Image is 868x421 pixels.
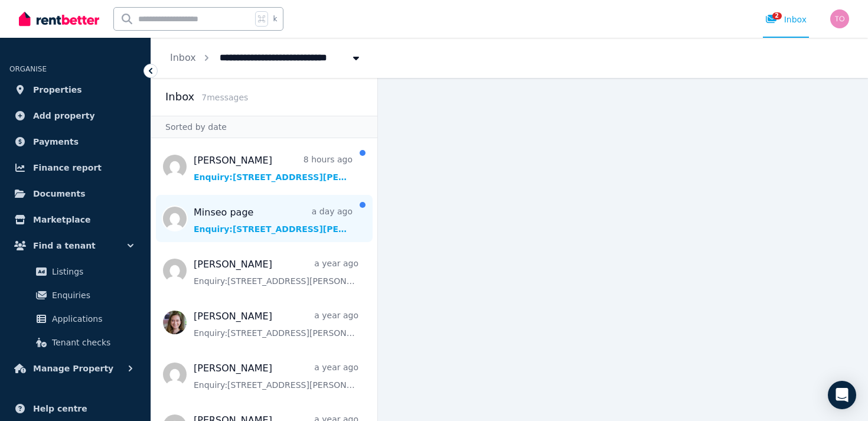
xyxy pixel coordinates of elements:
[194,257,358,287] a: [PERSON_NAME]a year agoEnquiry:[STREET_ADDRESS][PERSON_NAME].
[194,154,353,183] a: [PERSON_NAME]8 hours agoEnquiry:[STREET_ADDRESS][PERSON_NAME].
[33,109,95,123] span: Add property
[828,381,856,409] div: Open Intercom Messenger
[33,135,79,149] span: Payments
[33,213,90,227] span: Marketplace
[151,38,381,78] nav: Breadcrumb
[9,156,141,180] a: Finance report
[772,12,782,19] span: 2
[14,307,136,331] a: Applications
[165,89,194,105] h2: Inbox
[19,10,99,28] img: RentBetter
[9,397,141,420] a: Help centre
[33,402,87,416] span: Help centre
[33,239,96,253] span: Find a tenant
[33,83,82,97] span: Properties
[151,138,377,421] nav: Message list
[33,361,113,376] span: Manage Property
[194,361,358,391] a: [PERSON_NAME]a year agoEnquiry:[STREET_ADDRESS][PERSON_NAME].
[14,260,136,283] a: Listings
[52,288,132,302] span: Enquiries
[273,14,277,24] span: k
[194,205,353,235] a: Minseo pagea day agoEnquiry:[STREET_ADDRESS][PERSON_NAME].
[170,52,196,63] a: Inbox
[33,161,102,175] span: Finance report
[9,357,141,380] button: Manage Property
[9,182,141,205] a: Documents
[830,9,849,28] img: Tomer
[33,187,86,201] span: Documents
[765,14,807,25] div: Inbox
[9,104,141,128] a: Add property
[52,265,132,279] span: Listings
[9,234,141,257] button: Find a tenant
[14,283,136,307] a: Enquiries
[151,116,377,138] div: Sorted by date
[52,312,132,326] span: Applications
[14,331,136,354] a: Tenant checks
[9,130,141,154] a: Payments
[9,208,141,231] a: Marketplace
[52,335,132,350] span: Tenant checks
[9,65,47,73] span: ORGANISE
[194,309,358,339] a: [PERSON_NAME]a year agoEnquiry:[STREET_ADDRESS][PERSON_NAME].
[201,93,248,102] span: 7 message s
[9,78,141,102] a: Properties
